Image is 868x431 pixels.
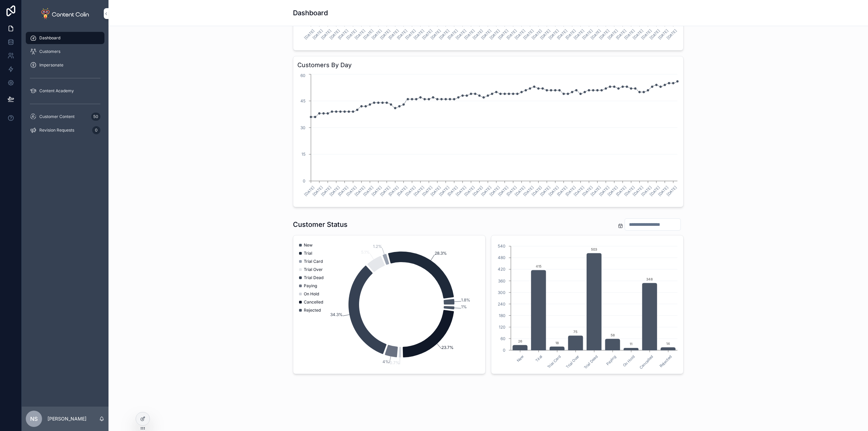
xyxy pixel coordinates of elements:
[489,185,501,197] text: [DATE]
[304,251,312,256] span: Trial
[371,28,383,40] text: [DATE]
[461,304,467,309] tspan: 1%
[666,185,678,197] text: [DATE]
[455,28,467,40] text: [DATE]
[30,415,38,423] span: NS
[498,301,506,307] tspan: 240
[39,35,60,41] span: Dashboard
[337,28,349,40] text: [DATE]
[503,348,506,353] tspan: 0
[590,185,602,197] text: [DATE]
[301,152,305,157] tspan: 15
[303,22,305,27] tspan: 0
[303,28,315,40] text: [DATE]
[362,28,374,40] text: [DATE]
[590,28,602,40] text: [DATE]
[413,185,425,197] text: [DATE]
[405,28,417,40] text: [DATE]
[41,8,89,19] img: App logo
[300,73,305,78] tspan: 60
[498,243,506,249] tspan: 540
[438,28,450,40] text: [DATE]
[304,283,317,289] span: Paying
[624,185,636,197] text: [DATE]
[438,185,450,197] text: [DATE]
[581,185,593,197] text: [DATE]
[39,88,74,94] span: Content Academy
[26,124,104,136] a: Revision Requests0
[514,28,526,40] text: [DATE]
[514,185,526,197] text: [DATE]
[536,264,541,268] text: 415
[293,220,348,229] h1: Customer Status
[330,312,343,317] tspan: 34.3%
[91,113,100,121] div: 50
[539,185,551,197] text: [DATE]
[506,185,518,197] text: [DATE]
[361,250,370,255] tspan: 5.1%
[455,185,467,197] text: [DATE]
[480,28,492,40] text: [DATE]
[320,28,332,40] text: [DATE]
[304,308,321,313] span: Rejected
[506,28,518,40] text: [DATE]
[329,28,341,40] text: [DATE]
[666,28,678,40] text: [DATE]
[379,28,391,40] text: [DATE]
[413,28,425,40] text: [DATE]
[666,341,670,346] text: 14
[297,73,679,203] div: chart
[607,28,619,40] text: [DATE]
[499,313,506,318] tspan: 180
[354,28,366,40] text: [DATE]
[583,354,599,370] text: Trial Dead
[556,185,568,197] text: [DATE]
[39,49,60,54] span: Customers
[522,28,534,40] text: [DATE]
[535,354,543,363] text: Trial
[39,114,75,119] span: Customer Content
[480,185,492,197] text: [DATE]
[649,28,661,40] text: [DATE]
[47,415,86,422] p: [PERSON_NAME]
[555,341,559,345] text: 18
[297,239,481,370] div: chart
[382,359,389,364] tspan: 4%
[657,28,669,40] text: [DATE]
[461,297,470,302] tspan: 1.8%
[379,185,391,197] text: [DATE]
[611,333,615,337] text: 58
[320,185,332,197] text: [DATE]
[573,28,585,40] text: [DATE]
[640,185,652,197] text: [DATE]
[565,354,580,369] text: Trial Over
[303,178,305,183] tspan: 0
[430,185,442,197] text: [DATE]
[498,267,506,272] tspan: 420
[26,111,104,123] a: Customer Content50
[329,185,341,197] text: [DATE]
[565,185,577,197] text: [DATE]
[421,28,433,40] text: [DATE]
[556,28,568,40] text: [DATE]
[300,125,305,130] tspan: 30
[607,185,619,197] text: [DATE]
[472,28,484,40] text: [DATE]
[293,8,328,18] h1: Dashboard
[539,28,551,40] text: [DATE]
[300,98,305,103] tspan: 45
[39,62,63,68] span: Impersonate
[565,28,577,40] text: [DATE]
[362,185,374,197] text: [DATE]
[304,275,323,280] span: Trial Dead
[573,185,585,197] text: [DATE]
[640,28,652,40] text: [DATE]
[435,251,447,256] tspan: 28.3%
[346,28,358,40] text: [DATE]
[92,126,100,134] div: 0
[632,28,644,40] text: [DATE]
[500,336,506,341] tspan: 60
[495,239,679,370] div: chart
[346,185,358,197] text: [DATE]
[498,290,506,295] tspan: 300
